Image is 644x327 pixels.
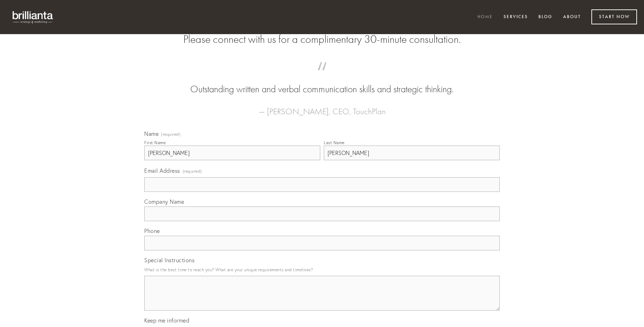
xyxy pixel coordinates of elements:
[183,166,202,176] span: (required)
[155,69,489,83] span: “
[155,96,489,118] figcaption: — [PERSON_NAME], CEO, TouchPlan
[499,11,532,23] a: Services
[144,130,159,137] span: Name
[473,11,497,23] a: Home
[144,265,500,274] p: What is the best time to reach you? What are your unique requirements and timelines?
[534,11,557,23] a: Blog
[144,33,500,46] h2: Please connect with us for a complimentary 30-minute consultation.
[591,9,637,24] a: Start Now
[324,140,345,145] div: Last Name
[144,227,160,234] span: Phone
[144,167,180,174] span: Email Address
[144,198,184,205] span: Company Name
[161,132,181,137] span: (required)
[144,317,189,324] span: Keep me informed
[559,11,585,23] a: About
[144,140,166,145] div: First Name
[144,257,194,264] span: Special Instructions
[7,7,59,27] img: brillianta - research, strategy, marketing
[155,69,489,96] blockquote: Outstanding written and verbal communication skills and strategic thinking.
